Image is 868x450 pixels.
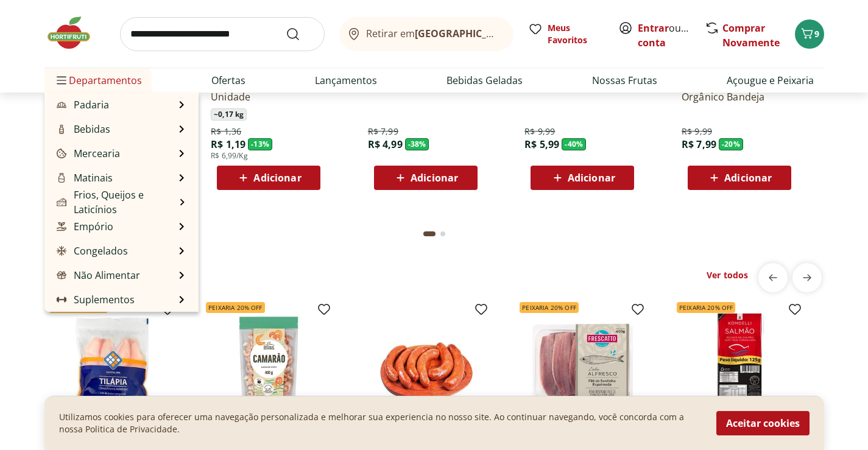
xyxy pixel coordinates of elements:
button: Aceitar cookies [716,411,810,435]
span: Adicionar [568,173,615,183]
span: Adicionar [253,173,301,183]
span: - 20 % [719,138,743,150]
img: Frios, Queijos e Laticínios [57,197,66,207]
a: CongeladosCongelados [54,244,128,258]
img: Padaria [57,100,66,110]
a: Bebidas Geladas [446,73,523,88]
span: R$ 5,99 [524,138,559,151]
span: Peixaria 20% OFF [677,302,736,313]
span: R$ 9,99 [524,125,555,138]
a: Frios, Queijos e LaticíniosFrios, Queijos e Laticínios [54,188,175,217]
a: Nossas Frutas [592,73,657,88]
span: 9 [814,28,819,40]
button: Submit Search [286,27,315,41]
span: - 38 % [405,138,429,150]
a: MatinaisMatinais [54,171,113,185]
span: ou [638,21,692,50]
span: R$ 7,99 [368,125,398,138]
img: Matinais [57,173,66,183]
span: Retirar em [366,28,501,39]
a: MerceariaMercearia [54,146,120,161]
span: Adicionar [411,173,458,183]
button: Current page from fs-carousel [421,219,438,248]
span: Adicionar [724,173,772,183]
img: Filé de Salmão em Pedaços Congelado Komdelli 125g [682,307,797,423]
button: previous [758,263,788,292]
span: - 13 % [248,138,272,150]
img: Camarão Cinza Descascado 85/100 Congelado Natural Da Terra 400g [211,307,326,423]
input: search [120,17,325,51]
span: R$ 1,19 [211,138,245,151]
a: PadariaPadaria [54,97,109,112]
a: Lançamentos [315,73,377,88]
b: [GEOGRAPHIC_DATA]/[GEOGRAPHIC_DATA] [415,27,620,40]
img: Filé de Sardinha Espalmada Fresca Frescatto 400g [524,307,640,423]
button: Retirar em[GEOGRAPHIC_DATA]/[GEOGRAPHIC_DATA] [339,17,513,51]
a: Açougue e Peixaria [727,73,814,88]
a: EmpórioEmpório [54,219,113,234]
span: Meus Favoritos [548,22,604,46]
span: R$ 1,36 [211,125,241,138]
img: Bebidas [57,124,66,134]
span: Departamentos [54,66,142,95]
img: Linguiça Calabresa Defumada Sadia Perdigão [368,307,484,423]
span: R$ 4,99 [368,138,403,151]
img: Hortifruti [44,15,105,51]
a: Criar conta [638,21,705,49]
span: R$ 6,99/Kg [211,151,248,161]
span: ~ 0,17 kg [211,108,247,121]
a: Não AlimentarNão Alimentar [54,268,140,283]
button: next [792,263,822,292]
button: Go to page 2 from fs-carousel [438,219,448,248]
a: Ofertas [211,73,245,88]
span: R$ 9,99 [682,125,712,138]
a: SuplementosSuplementos [54,292,135,307]
img: Não Alimentar [57,270,66,280]
button: Adicionar [217,166,320,190]
a: BebidasBebidas [54,122,110,136]
img: Empório [57,222,66,231]
button: Adicionar [688,166,791,190]
img: Mercearia [57,149,66,158]
img: Congelados [57,246,66,256]
span: R$ 7,99 [682,138,716,151]
span: Peixaria 20% OFF [520,302,579,313]
a: Ver todos [707,269,748,281]
a: Meus Favoritos [528,22,604,46]
button: Menu [54,66,69,95]
span: Peixaria 20% OFF [206,302,265,313]
button: Carrinho [795,19,824,49]
p: Utilizamos cookies para oferecer uma navegação personalizada e melhorar sua experiencia no nosso ... [59,411,702,435]
img: Filé de Tilápia Congelado Cristalina 400g [54,307,170,423]
a: Comprar Novamente [722,21,780,49]
span: - 40 % [562,138,586,150]
button: Adicionar [531,166,634,190]
img: Suplementos [57,295,66,304]
button: Adicionar [374,166,478,190]
a: Entrar [638,21,669,35]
